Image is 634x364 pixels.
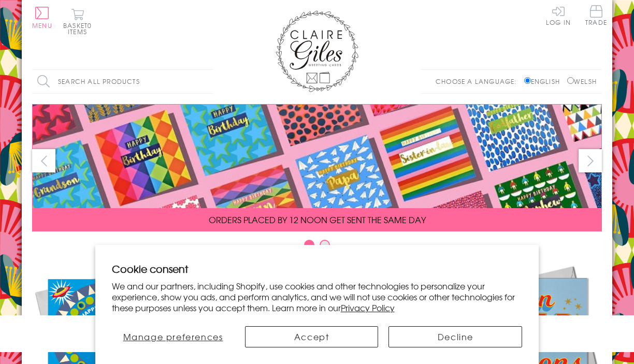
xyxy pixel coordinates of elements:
[341,301,395,314] a: Privacy Policy
[112,326,235,347] button: Manage preferences
[436,77,522,86] p: Choose a language:
[304,240,314,250] button: Carousel Page 1 (Current Slide)
[585,5,607,25] span: Trade
[209,213,426,226] span: ORDERS PLACED BY 12 NOON GET SENT THE SAME DAY
[276,10,358,92] img: Claire Giles Greetings Cards
[388,326,522,347] button: Decline
[567,77,574,84] input: Welsh
[63,8,92,35] button: Basket0 items
[32,7,52,28] button: Menu
[32,70,213,93] input: Search all products
[524,77,531,84] input: English
[32,21,52,30] span: Menu
[320,240,330,250] button: Carousel Page 2
[32,239,602,255] div: Carousel Pagination
[567,77,597,86] label: Welsh
[524,77,565,86] label: English
[203,70,213,93] input: Search
[585,5,607,27] a: Trade
[112,261,523,276] h2: Cookie consent
[579,149,602,172] button: next
[123,330,223,343] span: Manage preferences
[546,5,571,25] a: Log In
[32,149,55,172] button: prev
[68,21,92,36] span: 0 items
[245,326,379,347] button: Accept
[112,281,523,313] p: We and our partners, including Shopify, use cookies and other technologies to personalize your ex...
